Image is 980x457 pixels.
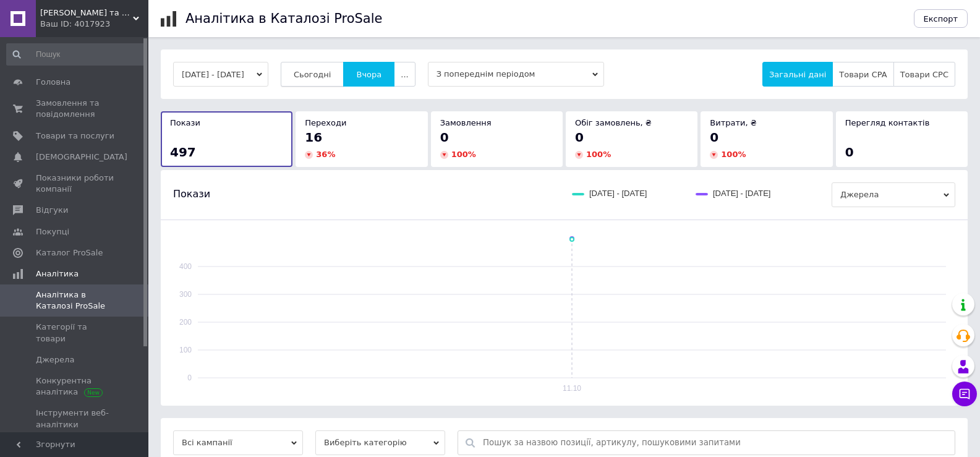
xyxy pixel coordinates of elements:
[36,205,68,216] span: Відгуки
[187,374,192,382] text: 0
[36,375,114,398] span: Конкурентна аналітика
[179,262,192,271] text: 400
[305,118,346,127] span: Переходи
[173,62,268,87] button: [DATE] - [DATE]
[924,14,958,23] span: Експорт
[173,430,303,455] span: Всі кампанії
[343,62,394,87] button: Вчора
[356,70,381,79] span: Вчора
[575,130,584,145] span: 0
[893,62,955,87] button: Товари CPC
[440,118,492,127] span: Замовлення
[845,118,930,127] span: Перегляд контактів
[315,430,445,455] span: Виберіть категорію
[563,384,581,393] text: 11.10
[36,354,74,365] span: Джерела
[900,70,948,79] span: Товари CPC
[839,70,887,79] span: Товари CPA
[451,150,476,159] span: 100 %
[6,43,146,66] input: Пошук
[586,150,611,159] span: 100 %
[173,187,210,201] span: Покази
[914,9,968,28] button: Експорт
[575,118,652,127] span: Обіг замовлень, ₴
[316,150,335,159] span: 36 %
[40,7,133,19] span: Світ Магнітів та Подарунків.
[305,130,322,145] span: 16
[179,346,192,354] text: 100
[281,62,344,87] button: Сьогодні
[36,130,114,142] span: Товари та послуги
[710,118,757,127] span: Витрати, ₴
[36,289,114,312] span: Аналітика в Каталозі ProSale
[294,70,331,79] span: Сьогодні
[832,182,955,207] span: Джерела
[428,62,604,87] span: З попереднім періодом
[710,130,718,145] span: 0
[179,318,192,327] text: 200
[36,98,114,120] span: Замовлення та повідомлення
[36,268,79,280] span: Аналітика
[170,145,196,160] span: 497
[36,226,69,237] span: Покупці
[483,431,948,455] input: Пошук за назвою позиції, артикулу, пошуковими запитами
[762,62,833,87] button: Загальні дані
[36,408,114,430] span: Інструменти веб-аналітики
[36,322,114,344] span: Категорії та товари
[401,70,408,79] span: ...
[952,382,977,406] button: Чат з покупцем
[769,70,826,79] span: Загальні дані
[36,247,103,258] span: Каталог ProSale
[36,173,114,195] span: Показники роботи компанії
[185,11,382,26] h1: Аналітика в Каталозі ProSale
[40,19,148,30] div: Ваш ID: 4017923
[170,118,200,127] span: Покази
[36,77,70,88] span: Головна
[394,62,415,87] button: ...
[440,130,449,145] span: 0
[721,150,746,159] span: 100 %
[36,152,127,163] span: [DEMOGRAPHIC_DATA]
[179,290,192,299] text: 300
[845,145,854,160] span: 0
[832,62,893,87] button: Товари CPA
